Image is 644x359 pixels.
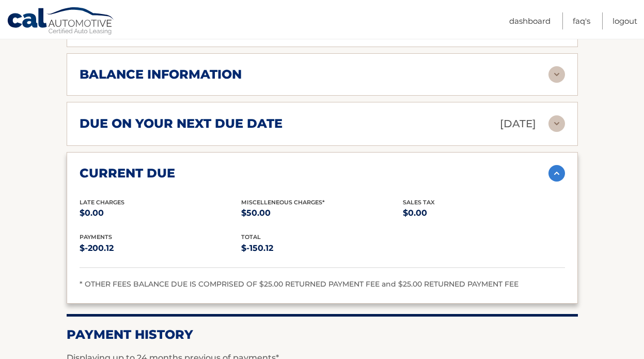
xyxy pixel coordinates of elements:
img: accordion-rest.svg [548,66,565,83]
span: payments [80,233,112,241]
img: accordion-active.svg [548,165,565,182]
a: Dashboard [509,12,551,29]
div: * OTHER FEES BALANCE DUE IS COMPRISED OF $25.00 RETURNED PAYMENT FEE and $25.00 RETURNED PAYMENT FEE [80,278,565,291]
span: Late Charges [80,199,124,206]
p: [DATE] [500,115,536,133]
span: Sales Tax [403,199,435,206]
span: total [241,233,261,241]
h2: Payment History [67,327,578,342]
a: Cal Automotive [7,7,115,37]
h2: due on your next due date [80,116,282,131]
p: $0.00 [403,206,564,220]
p: $-150.12 [241,241,403,256]
p: $-200.12 [80,241,241,256]
p: $0.00 [80,206,241,220]
p: $50.00 [241,206,403,220]
img: accordion-rest.svg [548,115,565,132]
a: Logout [612,12,637,29]
a: FAQ's [573,12,590,29]
h2: balance information [80,67,242,82]
span: Miscelleneous Charges* [241,199,325,206]
h2: current due [80,166,175,181]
